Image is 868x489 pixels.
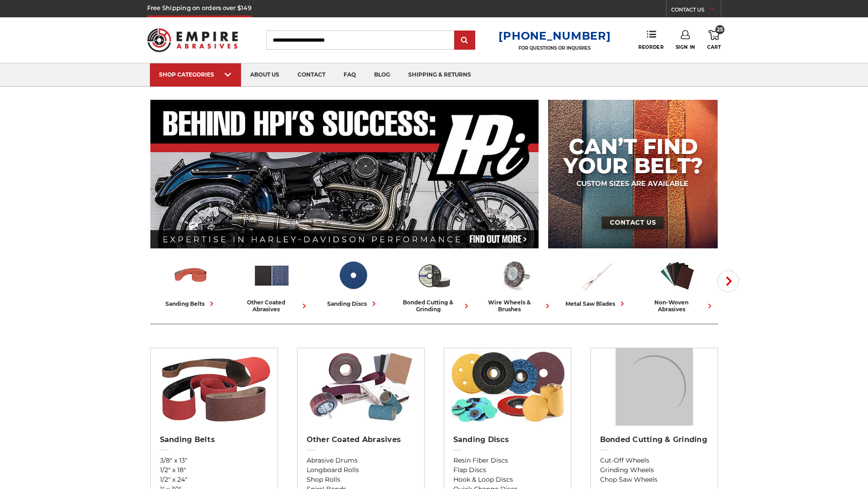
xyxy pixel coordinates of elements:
div: non-woven abrasives [641,299,714,313]
img: promo banner for custom belts. [548,100,718,248]
h2: Sanding Belts [160,435,268,444]
img: Sanding Belts [155,348,273,426]
span: Reorder [638,44,663,50]
img: Non-woven Abrasives [658,257,696,294]
a: about us [241,63,288,87]
a: sanding belts [154,257,228,309]
img: Sanding Discs [448,348,566,426]
a: contact [288,63,334,87]
a: Grinding Wheels [600,465,709,475]
img: Wire Wheels & Brushes [496,257,534,294]
h2: Bonded Cutting & Grinding [600,435,709,444]
span: 25 [715,25,724,34]
a: Hook & Loop Discs [453,475,562,484]
img: Empire Abrasives [147,22,238,58]
p: FOR QUESTIONS OR INQUIRIES [498,45,611,51]
a: Shop Rolls [307,475,415,484]
a: Chop Saw Wheels [600,475,709,484]
a: sanding discs [316,257,390,309]
h2: Other Coated Abrasives [307,435,415,444]
h2: Sanding Discs [453,435,562,444]
img: Other Coated Abrasives [253,257,291,294]
a: 25 Cart [707,30,721,50]
button: Next [717,270,739,292]
input: Submit [456,31,474,50]
a: 3/8" x 13" [160,456,268,465]
a: Longboard Rolls [307,465,415,475]
a: bonded cutting & grinding [397,257,471,313]
a: CONTACT US [671,5,721,17]
img: Banner for an interview featuring Horsepower Inc who makes Harley performance upgrades featured o... [150,100,539,248]
div: wire wheels & brushes [478,299,552,313]
img: Metal Saw Blades [577,257,615,294]
a: Resin Fiber Discs [453,456,562,465]
a: metal saw blades [560,257,633,309]
a: faq [334,63,365,87]
img: Other Coated Abrasives [302,348,420,426]
a: blog [365,63,399,87]
a: 1/2" x 24" [160,475,268,484]
a: Cut-Off Wheels [600,456,709,465]
a: Abrasive Drums [307,456,415,465]
a: shipping & returns [399,63,480,87]
a: wire wheels & brushes [478,257,552,313]
a: 1/2" x 18" [160,465,268,475]
img: Sanding Discs [334,257,372,294]
div: SHOP CATEGORIES [159,71,232,78]
span: Cart [707,44,721,50]
a: Reorder [638,30,663,50]
div: other coated abrasives [235,299,309,313]
div: metal saw blades [565,299,627,309]
span: Sign In [676,44,695,50]
a: other coated abrasives [235,257,309,313]
img: Bonded Cutting & Grinding [616,348,693,426]
a: non-woven abrasives [641,257,714,313]
a: [PHONE_NUMBER] [498,29,611,42]
img: Bonded Cutting & Grinding [415,257,453,294]
a: Flap Discs [453,465,562,475]
div: bonded cutting & grinding [397,299,471,313]
div: sanding discs [327,299,379,309]
img: Sanding Belts [172,257,210,294]
div: sanding belts [165,299,216,309]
